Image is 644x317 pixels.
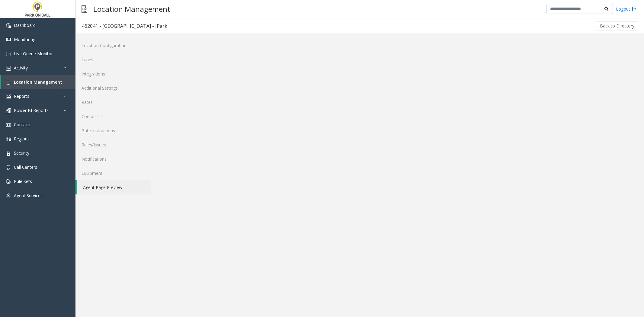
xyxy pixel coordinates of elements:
h3: Location Management [90,2,173,16]
span: Security [14,150,29,156]
img: 'icon' [6,37,11,42]
a: Equipment [75,166,151,180]
button: Back to Directory [596,21,638,30]
img: 'icon' [6,137,11,142]
img: pageIcon [82,2,87,16]
span: Power BI Reports [14,107,49,113]
img: 'icon' [6,151,11,156]
img: 'icon' [6,80,11,85]
a: Rules/Issues [75,138,151,152]
a: Lanes [75,53,151,67]
a: Rates [75,95,151,109]
a: Integrations [75,67,151,81]
img: 'icon' [6,94,11,99]
img: 'icon' [6,165,11,170]
span: Live Queue Monitor [14,51,53,56]
img: 'icon' [6,23,11,28]
img: 'icon' [6,123,11,127]
a: Additional Settings [75,81,151,95]
img: 'icon' [6,52,11,56]
a: Agent Page Preview [77,180,151,194]
a: Location Management [1,75,75,89]
a: Logout [616,6,636,12]
div: 462041 - [GEOGRAPHIC_DATA] - IPark [82,22,167,30]
img: 'icon' [6,194,11,198]
img: 'icon' [6,108,11,113]
a: Gate Instructions [75,123,151,138]
span: Regions [14,136,30,142]
a: Location Configuration [75,38,151,53]
span: Activity [14,65,28,71]
span: Call Centers [14,164,37,170]
span: Agent Services [14,193,43,198]
span: Rule Sets [14,178,32,184]
img: 'icon' [6,179,11,184]
img: logout [632,6,636,12]
a: Contact List [75,109,151,123]
span: Reports [14,93,29,99]
span: Contacts [14,122,31,127]
span: Location Management [14,79,62,85]
span: Dashboard [14,22,36,28]
span: Monitoring [14,37,35,42]
img: 'icon' [6,66,11,71]
a: Notifications [75,152,151,166]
